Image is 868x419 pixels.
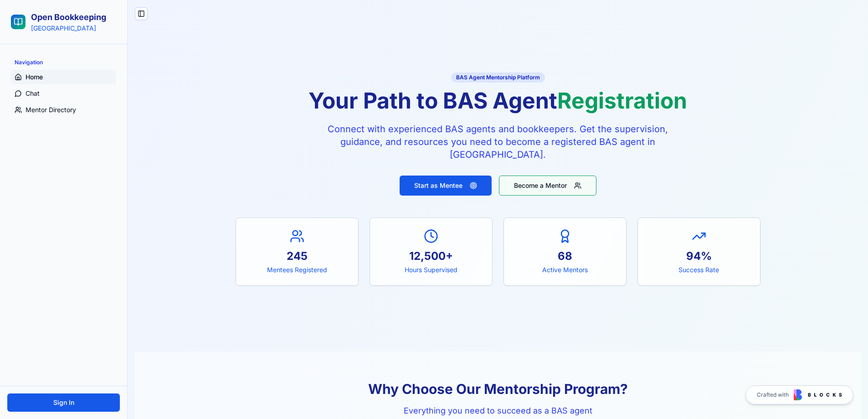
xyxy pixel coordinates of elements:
span: Chat [26,89,40,98]
h1: Your Path to BAS Agent [236,90,760,112]
div: Active Mentors [515,265,615,274]
h2: Open Bookkeeping [31,11,106,24]
span: Crafted with [757,391,789,398]
img: Blocks [794,389,842,400]
h2: Why Choose Our Mentorship Program? [236,381,760,397]
div: Navigation [11,55,116,70]
a: Chat [11,86,116,101]
button: Start as Mentee [400,176,492,196]
div: 94% [649,249,749,264]
span: Home [26,72,43,82]
div: 245 [247,249,347,264]
div: 68 [515,249,615,264]
div: Success Rate [649,265,749,274]
a: Mentor Directory [11,103,116,117]
div: BAS Agent Mentorship Platform [451,72,545,83]
a: Crafted with [745,385,853,404]
button: Sign In [7,393,120,412]
button: Become a Mentor [499,176,596,196]
a: Home [11,70,116,84]
p: [GEOGRAPHIC_DATA] [31,24,106,33]
p: Connect with experienced BAS agents and bookkeepers. Get the supervision, guidance, and resources... [323,123,673,161]
div: Mentees Registered [247,265,347,274]
div: Hours Supervised [381,265,481,274]
span: Mentor Directory [26,105,76,114]
p: Everything you need to succeed as a BAS agent [236,404,760,417]
span: Registration [557,87,687,114]
div: 12,500+ [381,249,481,264]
